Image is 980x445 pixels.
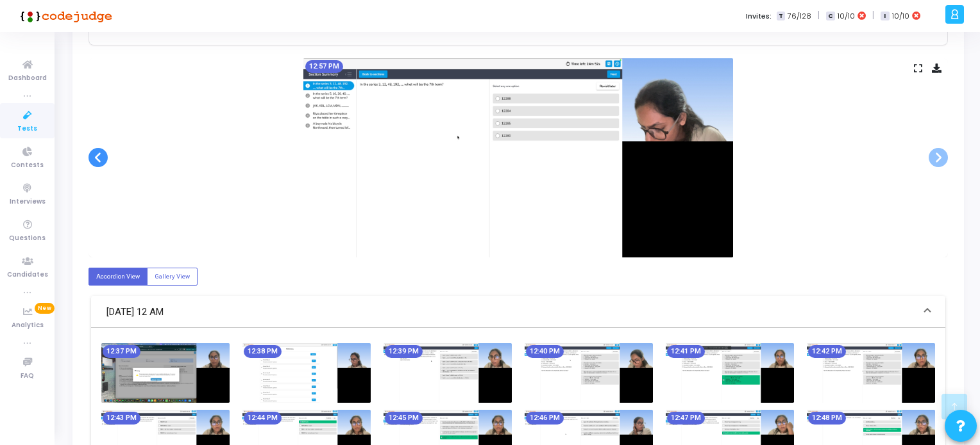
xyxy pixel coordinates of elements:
span: Questions [9,233,46,244]
mat-chip: 12:44 PM [244,412,282,425]
span: 10/10 [838,11,855,22]
span: | [818,9,820,22]
span: Candidates [7,270,48,280]
img: screenshot-1760167670489.jpeg [303,58,733,257]
span: Contests [11,160,44,171]
span: T [777,12,785,21]
mat-chip: 12:37 PM [103,345,140,358]
label: Gallery View [147,268,198,285]
span: Dashboard [8,73,47,84]
mat-chip: 12:40 PM [526,345,564,358]
img: screenshot-1760166574658.jpeg [384,343,512,403]
mat-chip: 12:43 PM [103,412,140,425]
span: Analytics [12,320,44,331]
mat-chip: 12:42 PM [808,345,846,358]
img: screenshot-1760166761752.jpeg [807,343,935,403]
mat-chip: 12:45 PM [385,412,423,425]
img: logo [16,3,112,29]
span: Tests [17,124,37,134]
span: 10/10 [892,11,909,22]
span: I [881,12,889,21]
mat-chip: 12:48 PM [808,412,846,425]
label: Accordion View [89,268,148,285]
mat-chip: 12:57 PM [305,60,343,73]
img: screenshot-1760166702167.jpeg [666,343,794,403]
span: Interviews [10,197,46,207]
img: screenshot-1760166454652.jpeg [101,343,230,403]
label: Invites: [746,11,772,22]
mat-expansion-panel-header: [DATE] 12 AM [91,296,945,328]
img: screenshot-1760166634662.jpeg [525,343,653,403]
mat-chip: 12:38 PM [244,345,282,358]
mat-chip: 12:47 PM [667,412,705,425]
span: C [826,12,834,21]
mat-panel-title: [DATE] 12 AM [106,305,915,320]
span: | [872,9,874,22]
mat-chip: 12:39 PM [385,345,423,358]
mat-chip: 12:46 PM [526,412,564,425]
span: FAQ [21,371,34,382]
span: 76/128 [788,11,811,22]
img: screenshot-1760166515511.jpeg [242,343,371,403]
mat-chip: 12:41 PM [667,345,705,358]
span: New [35,303,55,314]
